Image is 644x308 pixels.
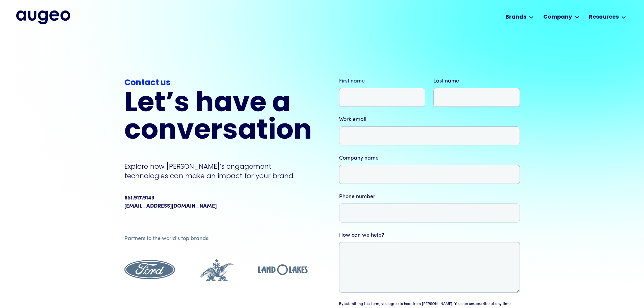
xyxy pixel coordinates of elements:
[16,10,70,24] img: Augeo's full logo in midnight blue.
[339,154,520,162] label: Company name
[339,193,520,201] label: Phone number
[16,10,70,24] a: home
[543,13,572,21] div: Company
[339,77,426,85] label: First name
[124,77,312,89] div: Contact us
[124,162,312,181] p: Explore how [PERSON_NAME]’s engagement technologies can make an impact for your brand.
[124,91,312,145] h2: Let’s have a conversation
[339,231,520,239] label: How can we help?
[124,194,154,202] div: 651.917.9143
[589,13,619,21] div: Resources
[505,13,526,21] div: Brands
[339,116,520,124] label: Work email
[124,202,217,210] a: [EMAIL_ADDRESS][DOMAIN_NAME]
[124,235,309,243] div: Partners to the world’s top brands:
[339,302,511,307] div: By submitting this form, you agree to hear from [PERSON_NAME]. You can unsubscribe at any time.
[433,77,520,85] label: Last name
